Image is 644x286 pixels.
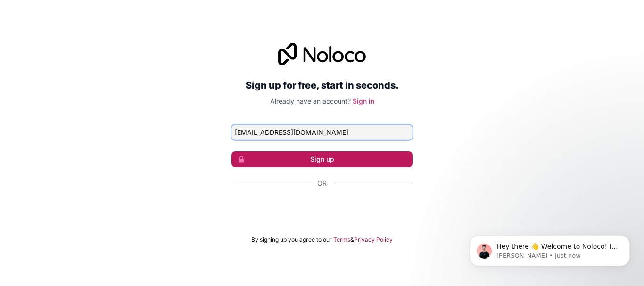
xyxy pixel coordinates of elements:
iframe: To enrich screen reader interactions, please activate Accessibility in Grammarly extension settings [227,198,417,219]
input: Email address [231,125,413,140]
iframe: Intercom notifications message [455,215,644,281]
h2: Sign up for free, start in seconds. [231,77,413,94]
a: Privacy Policy [354,236,393,244]
a: Sign in [353,97,374,105]
span: By signing up you agree to our [251,236,332,244]
a: Terms [333,236,350,244]
span: & [350,236,354,244]
span: Already have an account? [270,97,351,105]
span: Or [317,179,327,188]
button: Sign up [231,151,413,167]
